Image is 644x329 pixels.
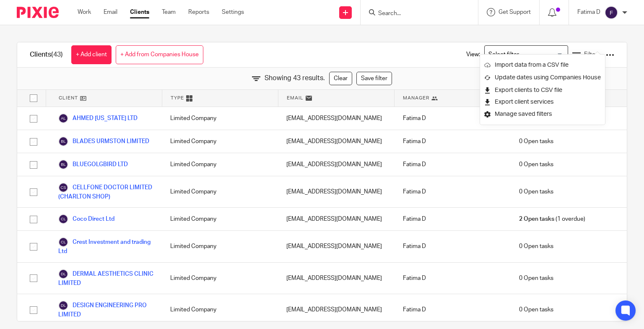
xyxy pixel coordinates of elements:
[58,237,153,256] a: Crest Investment and trading Ltd
[58,269,68,279] img: svg%3E
[278,231,394,262] div: [EMAIL_ADDRESS][DOMAIN_NAME]
[278,294,394,325] div: [EMAIL_ADDRESS][DOMAIN_NAME]
[395,263,511,294] div: Fatima D
[356,72,392,85] a: Save filter
[584,52,597,57] span: Filter
[171,94,184,102] span: Type
[222,8,244,16] a: Settings
[162,8,176,16] a: Team
[484,84,601,97] a: Export clients to CSV file
[30,50,63,59] h1: Clients
[519,274,553,282] span: 0 Open tasks
[484,45,568,64] div: Search for option
[162,208,278,230] div: Limited Company
[278,208,394,230] div: [EMAIL_ADDRESS][DOMAIN_NAME]
[116,45,203,64] a: + Add from Companies House
[162,263,278,294] div: Limited Company
[58,237,68,247] img: svg%3E
[287,94,304,102] span: Email
[395,231,511,262] div: Fatima D
[395,153,511,176] div: Fatima D
[188,8,209,16] a: Reports
[58,300,68,311] img: svg%3E
[130,8,149,16] a: Clients
[395,130,511,153] div: Fatima D
[58,113,138,123] a: AHMED [US_STATE] LTD
[58,159,128,170] a: BLUEGOLGBIRD LTD
[454,42,614,67] div: View:
[519,215,585,223] span: (1 overdue)
[519,160,553,169] span: 0 Open tasks
[395,176,511,207] div: Fatima D
[162,294,278,325] div: Limited Company
[519,242,553,251] span: 0 Open tasks
[278,176,394,207] div: [EMAIL_ADDRESS][DOMAIN_NAME]
[58,300,153,319] a: DESIGN ENGINEERING PRO LIMITED
[278,130,394,153] div: [EMAIL_ADDRESS][DOMAIN_NAME]
[17,7,59,18] img: Pixie
[377,10,453,18] input: Search
[162,107,278,130] div: Limited Company
[519,137,553,146] span: 0 Open tasks
[104,8,117,16] a: Email
[59,94,78,102] span: Client
[329,72,352,85] a: Clear
[484,59,601,71] a: Import data from a CSV file
[162,231,278,262] div: Limited Company
[484,97,554,108] button: Export client services
[519,305,553,314] span: 0 Open tasks
[58,269,153,287] a: DERMAL AESTHETICS CLINIC LIMITED
[78,8,91,16] a: Work
[519,215,554,223] span: 2 Open tasks
[395,294,511,325] div: Fatima D
[58,113,68,123] img: svg%3E
[51,51,63,58] span: (43)
[58,136,68,146] img: svg%3E
[162,176,278,207] div: Limited Company
[484,71,601,84] a: Update dates using Companies House
[486,47,563,62] input: Search for option
[162,130,278,153] div: Limited Company
[499,9,531,15] span: Get Support
[278,107,394,130] div: [EMAIL_ADDRESS][DOMAIN_NAME]
[403,94,429,102] span: Manager
[484,108,601,120] a: Manage saved filters
[278,263,394,294] div: [EMAIL_ADDRESS][DOMAIN_NAME]
[58,183,68,193] img: svg%3E
[577,8,600,16] p: Fatima D
[519,188,553,196] span: 0 Open tasks
[278,153,394,176] div: [EMAIL_ADDRESS][DOMAIN_NAME]
[58,136,149,146] a: BLADES URMSTON LIMITED
[58,159,68,170] img: svg%3E
[162,153,278,176] div: Limited Company
[71,45,112,64] a: + Add client
[605,6,618,19] img: svg%3E
[58,183,153,201] a: CELLFONE DOCTOR LIMITED (CHARLTON SHOP)
[265,73,325,83] span: Showing 43 results.
[26,90,42,106] input: Select all
[58,214,68,224] img: svg%3E
[58,214,114,224] a: Coco Direct Ltd
[395,208,511,230] div: Fatima D
[395,107,511,130] div: Fatima D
